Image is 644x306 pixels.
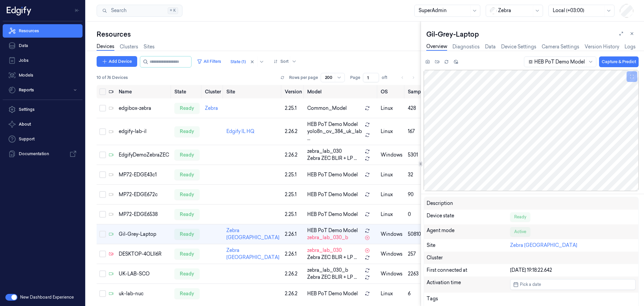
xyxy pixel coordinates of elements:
[427,227,510,236] div: Agent mode
[599,56,639,67] button: Capture & Predict
[99,290,106,297] button: Select row
[381,151,402,159] p: windows
[119,270,169,277] div: UK-LAB-SCO
[408,128,427,135] div: 167
[226,227,279,241] a: Zebra [GEOGRAPHIC_DATA]
[381,191,402,198] p: linux
[408,231,427,238] div: 50810
[381,211,402,218] p: linux
[307,191,358,198] span: HEB PoT Demo Model
[174,249,200,259] div: ready
[3,118,83,131] button: About
[405,85,430,98] th: Samples
[510,267,636,274] div: [DATE] 19:18:22.642
[285,128,302,135] div: 2.26.2
[174,209,200,220] div: ready
[119,251,169,258] div: DESKTOP-4OLII6R
[427,200,510,207] div: Description
[119,191,169,198] div: MP72-EDGE672c
[224,85,282,98] th: Site
[119,151,169,159] div: EdgifyDemoZebraZEC
[382,75,392,81] span: of 1
[226,247,279,260] a: Zebra [GEOGRAPHIC_DATA]
[307,155,357,162] span: Zebra ZEC BLIR + LP ...
[3,83,83,97] button: Reports
[408,191,427,198] div: 90
[174,103,200,114] div: ready
[427,242,510,249] div: Site
[289,75,318,81] p: Rows per page
[307,247,342,254] span: zebra_lab_030
[381,290,402,297] p: linux
[427,254,636,261] div: Cluster
[119,128,169,135] div: edgify-lab-il
[97,43,114,51] a: Devices
[307,121,358,128] span: HEB PoT Demo Model
[381,270,402,277] p: windows
[625,43,636,50] a: Logs
[119,211,169,218] div: MP72-EDGE6538
[3,132,83,146] a: Support
[3,69,83,82] a: Models
[305,85,378,98] th: Model
[3,147,83,161] a: Documentation
[408,290,427,297] div: 6
[381,171,402,178] p: linux
[307,234,348,241] span: zebra_lab_030_b
[427,295,510,305] div: Tags
[519,281,541,288] span: Pick a date
[307,227,358,234] span: HEB PoT Demo Model
[350,75,360,81] span: Page
[116,85,172,98] th: Name
[285,105,302,112] div: 2.25.1
[452,43,480,50] a: Diagnostics
[282,85,305,98] th: Version
[408,171,427,178] div: 32
[408,151,427,159] div: 5301
[174,169,200,180] div: ready
[202,85,224,98] th: Cluster
[3,54,83,67] a: Jobs
[119,231,169,238] div: Gil-Grey-Laptop
[501,43,536,50] a: Device Settings
[99,88,106,95] button: Select all
[378,85,405,98] th: OS
[585,43,619,50] a: Version History
[307,105,347,112] span: Common_Model
[381,231,402,238] p: windows
[307,290,358,297] span: HEB PoT Demo Model
[285,211,302,218] div: 2.25.1
[426,43,447,51] a: Overview
[285,251,302,258] div: 2.26.1
[99,270,106,277] button: Select row
[307,128,362,142] span: yolo8n_ov_384_uk_lab ...
[285,231,302,238] div: 2.26.1
[307,211,358,218] span: HEB PoT Demo Model
[3,24,83,38] a: Resources
[120,43,138,50] a: Clusters
[285,270,302,277] div: 2.26.2
[542,43,579,50] a: Camera Settings
[174,288,200,299] div: ready
[285,290,302,297] div: 2.26.2
[144,43,155,50] a: Sites
[408,105,427,112] div: 428
[99,105,106,112] button: Select row
[174,268,200,279] div: ready
[285,191,302,198] div: 2.25.1
[99,231,106,237] button: Select row
[381,251,402,258] p: windows
[108,7,126,14] span: Search
[381,128,402,135] p: linux
[408,211,427,218] div: 0
[485,43,496,50] a: Data
[174,189,200,200] div: ready
[285,151,302,159] div: 2.26.2
[99,128,106,135] button: Select row
[426,30,639,39] div: Gil-Grey-Laptop
[72,5,83,16] button: Toggle Navigation
[205,105,218,111] a: Zebra
[307,274,357,281] span: Zebra ZEC BLIR + LP ...
[226,128,254,134] a: Edgify IL HQ
[119,171,169,178] div: MP72-EDGE43c1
